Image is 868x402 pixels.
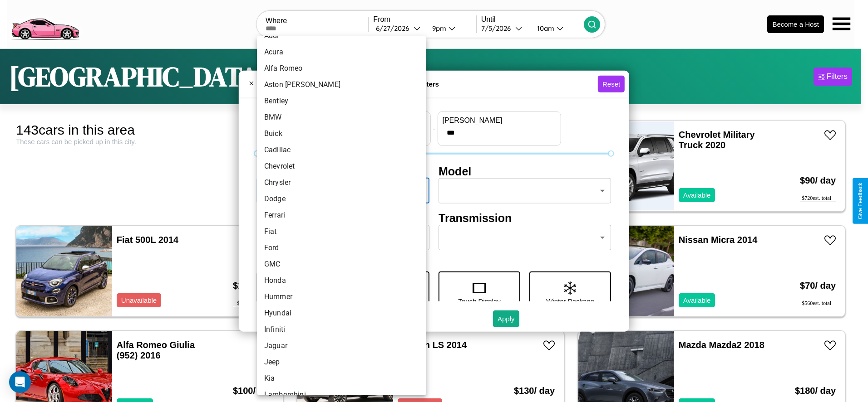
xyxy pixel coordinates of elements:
li: Bentley [257,93,426,109]
li: Buick [257,126,426,142]
li: Chrysler [257,174,426,191]
div: Give Feedback [857,183,863,219]
li: Alfa Romeo [257,60,426,77]
li: Infiniti [257,321,426,338]
li: Hyundai [257,305,426,321]
li: Aston [PERSON_NAME] [257,77,426,93]
li: Acura [257,44,426,60]
li: BMW [257,109,426,126]
li: Honda [257,272,426,289]
li: Cadillac [257,142,426,158]
div: Open Intercom Messenger [9,371,31,393]
li: Jeep [257,354,426,370]
li: Ferrari [257,207,426,223]
li: GMC [257,256,426,272]
li: Dodge [257,191,426,207]
li: Kia [257,370,426,387]
li: Hummer [257,289,426,305]
li: Fiat [257,223,426,240]
li: Jaguar [257,338,426,354]
li: Ford [257,240,426,256]
li: Chevrolet [257,158,426,174]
